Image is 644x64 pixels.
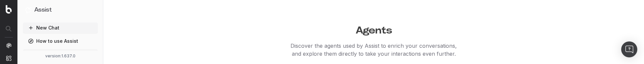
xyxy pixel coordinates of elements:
[23,36,98,46] a: How to use Assist
[6,5,12,14] img: Botify logo
[34,5,52,15] h1: Assist
[116,42,631,58] p: Discover the agents used by Assist to enrich your conversations, and explore them directly to tak...
[6,43,11,48] img: Analytics
[6,55,11,61] img: Intelligence
[25,7,32,13] img: Assist
[25,5,95,15] button: Assist
[621,41,637,57] div: Open Intercom Messenger
[23,49,98,60] a: Discover Agents
[25,53,95,59] div: version: 1.637.0
[116,21,631,36] h1: Agents
[23,23,98,33] button: New Chat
